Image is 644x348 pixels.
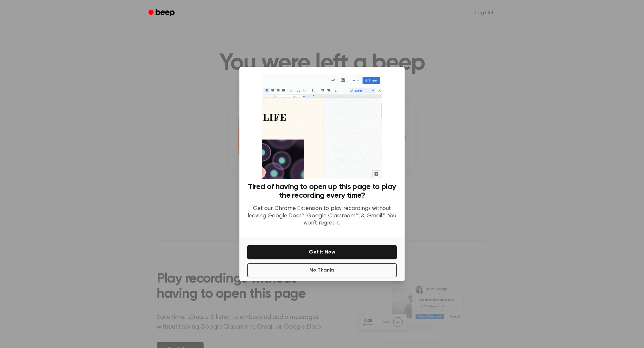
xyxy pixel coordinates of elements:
p: Get our Chrome Extension to play recordings without leaving Google Docs™, Google Classroom™, & Gm... [247,205,397,227]
a: Beep [144,7,180,19]
button: Get It Now [247,245,397,259]
a: Log Out [469,5,500,21]
h3: Tired of having to open up this page to play the recording every time? [247,183,397,200]
img: Beep extension in action [262,75,382,179]
button: No Thanks [247,263,397,277]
